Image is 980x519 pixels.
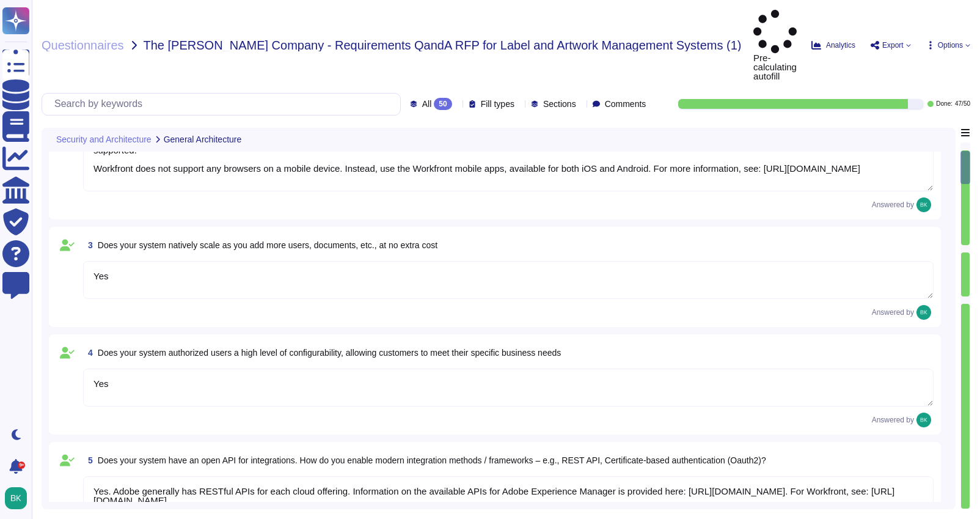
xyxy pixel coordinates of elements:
span: Does your system have an open API for integrations. How do you enable modern integration methods ... [98,455,766,465]
span: Answered by [872,416,914,424]
img: user [5,487,27,509]
span: Export [882,42,904,49]
img: user [916,413,931,427]
span: 47 / 50 [955,101,970,107]
span: All [422,100,432,108]
span: 3 [83,241,93,249]
span: Answered by [872,309,914,316]
img: user [916,197,931,212]
div: 50 [434,98,452,110]
span: General Architecture [164,135,242,144]
span: Done: [936,101,953,107]
span: Options [938,42,963,49]
button: Analytics [811,40,855,50]
span: 5 [83,456,93,465]
span: Does your system authorized users a high level of configurability, allowing customers to meet the... [98,348,561,358]
span: Sections [543,100,576,108]
button: user [2,485,35,512]
span: Comments [605,100,646,108]
input: Search by keywords [48,94,400,115]
span: Security and Architecture [56,135,152,144]
span: Answered by [872,201,914,208]
textarea: Yes [83,261,934,299]
span: Fill types [481,100,514,108]
img: user [916,305,931,320]
div: 9+ [18,462,25,469]
span: Does your system natively scale as you add more users, documents, etc., at no extra cost [98,240,437,250]
span: 4 [83,348,93,357]
span: Questionnaires [42,39,124,51]
span: The [PERSON_NAME] Company - Requirements QandA RFP for Label and Artwork Management Systems (1) [144,39,742,51]
span: Analytics [826,42,855,49]
span: Pre-calculating autofill [753,10,797,81]
textarea: Yes [83,369,934,407]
